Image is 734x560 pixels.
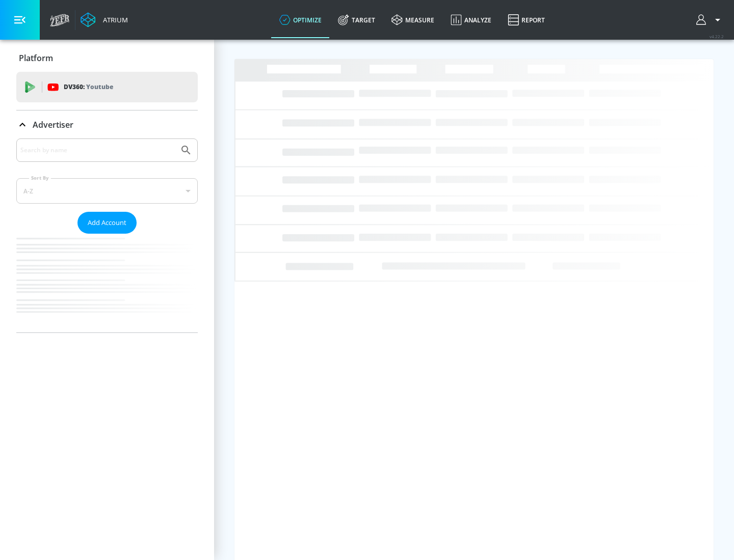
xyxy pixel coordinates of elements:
p: Platform [19,52,53,64]
p: Advertiser [33,119,73,130]
div: A-Z [16,178,198,204]
a: measure [383,2,442,38]
a: Target [330,2,383,38]
div: Platform [16,44,198,72]
a: optimize [271,2,330,38]
button: Add Account [77,212,137,234]
div: Atrium [99,15,128,24]
a: Report [500,2,553,38]
label: Sort By [29,175,51,181]
div: DV360: Youtube [16,72,198,102]
p: Youtube [86,81,113,92]
div: Advertiser [16,110,198,139]
a: Analyze [442,2,500,38]
a: Atrium [81,12,128,27]
nav: list of Advertiser [16,234,198,332]
span: Add Account [88,217,126,229]
div: Advertiser [16,138,198,332]
input: Search by name [20,144,175,157]
p: DV360: [64,81,113,93]
span: v 4.22.2 [710,34,724,39]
